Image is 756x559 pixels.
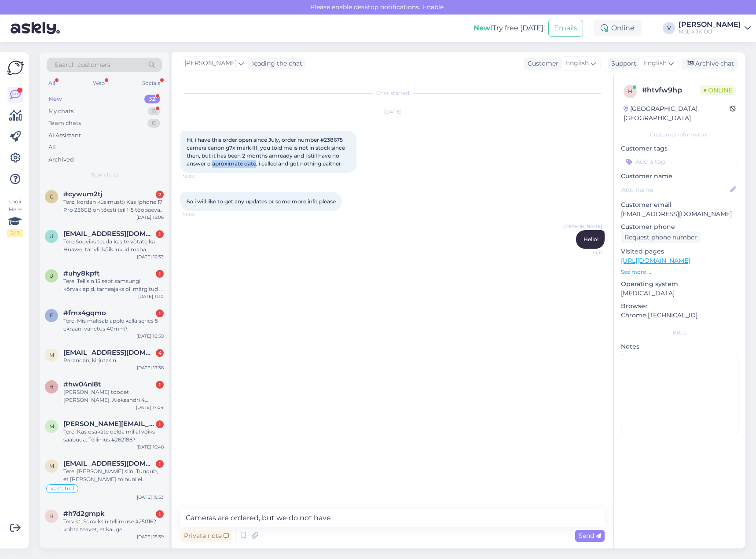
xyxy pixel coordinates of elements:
[621,279,738,289] p: Operating system
[621,268,738,276] p: See more ...
[63,277,164,293] div: Tere! Tellisin 15.sept samsungi kõrvaklapid, tarneajaks oli märgitud 1-5 tööpäeva, Kuna olid mõel...
[63,269,99,277] span: #uhy8kpft
[49,352,54,358] span: m
[137,254,164,260] div: [DATE] 12:33
[156,381,164,389] div: 1
[49,233,54,239] span: u
[608,59,636,68] div: Support
[90,171,118,179] span: New chats
[63,317,164,333] div: Tere! Mis maksab apple kella series 5 ekraani vahetus 40mm?
[628,88,632,95] span: h
[187,198,336,205] span: So i will like to get any updates or some more info please
[63,460,155,467] span: mirjam.talts@hotmail.com
[63,380,101,388] span: #hw04nl8t
[621,172,738,181] p: Customer name
[48,107,73,116] div: My chats
[584,236,598,243] span: Hello!
[663,22,675,34] div: V
[621,222,738,232] p: Customer phone
[564,223,602,230] span: [PERSON_NAME]
[63,357,164,364] div: Parandan, kirjutasin
[156,349,164,357] div: 4
[156,309,164,317] div: 1
[579,532,601,540] span: Send
[7,198,23,237] div: Look Here
[136,404,164,411] div: [DATE] 17:04
[180,89,605,97] div: Chat started
[621,247,738,256] p: Visited pages
[548,20,583,37] button: Emails
[49,383,54,390] span: h
[180,509,605,527] textarea: Cameras are ordered, but we do not have
[679,21,741,28] div: [PERSON_NAME]
[621,302,738,311] p: Browser
[63,190,102,198] span: #cywum2tj
[148,107,160,116] div: 6
[63,230,155,238] span: urmet17@gmail.com
[621,311,738,320] p: Chrome [TECHNICAL_ID]
[63,420,155,428] span: markus.somer@gmail.com
[63,198,164,214] div: Tere, kordan küsimust:) Kas Iphone 17 Pro 256GB on tõesti teil 1-5 tööpäeva jooksul saadaval?
[156,420,164,428] div: 1
[621,200,738,210] p: Customer email
[63,428,164,444] div: Tere! Kas osakate öelda millal võiks saabuda: Tellimus #262186?
[48,131,81,140] div: AI Assistant
[7,229,23,237] div: 2 / 3
[679,28,741,35] div: Mobix JK OÜ
[642,85,700,96] div: # htvfw9hp
[621,342,738,351] p: Notes
[136,444,164,450] div: [DATE] 16:48
[137,364,164,371] div: [DATE] 17:36
[156,191,164,199] div: 2
[621,210,738,219] p: [EMAIL_ADDRESS][DOMAIN_NAME]
[63,467,164,483] div: Tere! [PERSON_NAME] siin. Tundub, et [PERSON_NAME] minuni ei [PERSON_NAME] sooviksin oma raha tag...
[49,272,54,279] span: u
[50,312,53,319] span: f
[621,131,738,139] div: Customer information
[136,214,164,221] div: [DATE] 13:06
[184,59,237,68] span: [PERSON_NAME]
[63,349,155,357] span: mesotsuklon97@gmail.com
[136,333,164,339] div: [DATE] 10:59
[48,143,56,152] div: All
[621,289,738,298] p: [MEDICAL_DATA]
[55,60,110,70] span: Search customers
[679,21,751,35] a: [PERSON_NAME]Mobix JK OÜ
[682,58,738,70] div: Archive chat
[621,155,738,168] input: Add a tag
[137,533,164,540] div: [DATE] 15:39
[50,193,54,200] span: c
[624,104,730,123] div: [GEOGRAPHIC_DATA], [GEOGRAPHIC_DATA]
[156,230,164,238] div: 1
[48,119,81,128] div: Team chats
[91,77,106,89] div: Web
[249,59,302,68] div: leading the chat
[700,85,736,95] span: Online
[420,3,446,11] span: Enable
[140,77,162,89] div: Socials
[566,59,589,68] span: English
[180,108,605,116] div: [DATE]
[156,510,164,518] div: 1
[473,23,545,33] div: Try free [DATE]:
[63,238,164,254] div: Tere Sooviks teada kas te võtate ka Huawei tahvlil kõik lukud maha. Ostsin tahvli mis on täieliku...
[49,463,54,469] span: m
[51,486,74,491] span: vastatud
[147,119,160,128] div: 0
[621,232,701,243] div: Request phone number
[63,309,106,317] span: #fmx4gqmo
[48,95,62,103] div: New
[137,494,164,500] div: [DATE] 15:53
[156,270,164,278] div: 1
[49,513,54,519] span: h
[569,249,602,256] span: 14:11
[63,510,105,518] span: #h7d2gmpk
[183,211,216,218] span: 14:04
[138,293,164,300] div: [DATE] 11:10
[524,59,558,68] div: Customer
[144,95,160,103] div: 32
[47,77,57,89] div: All
[180,530,232,542] div: Private note
[621,257,690,265] a: [URL][DOMAIN_NAME]
[187,136,346,167] span: Hi, i have this order open since July, order number #238675 camera canon g7x mark III, you told m...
